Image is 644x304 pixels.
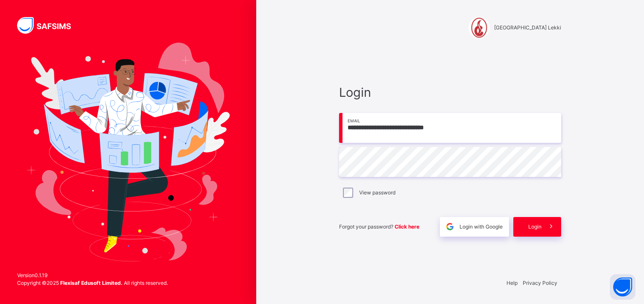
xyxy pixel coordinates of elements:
span: Copyright © 2025 All rights reserved. [17,280,168,286]
span: Login [339,83,561,101]
span: Forgot your password? [339,223,419,230]
span: Login [528,223,542,231]
span: Login with Google [460,223,503,231]
label: View password [359,189,395,197]
a: Help [506,280,518,286]
img: Hero Image [26,43,230,261]
a: Click here [395,223,419,230]
span: Version 0.1.19 [17,272,168,279]
strong: Flexisaf Edusoft Limited. [60,280,123,286]
img: SAFSIMS Logo [17,17,81,34]
button: Open asap [610,274,635,300]
span: [GEOGRAPHIC_DATA] Lekki [494,24,561,32]
img: google.396cfc9801f0270233282035f929180a.svg [445,222,455,232]
a: Privacy Policy [523,280,557,286]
